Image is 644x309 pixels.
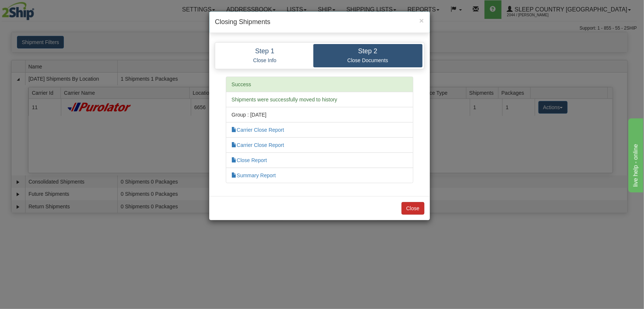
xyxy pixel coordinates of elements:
li: Shipments were successfully moved to history [226,92,413,107]
h4: Step 2 [319,48,417,55]
li: Group : [DATE] [226,107,413,122]
button: Close [419,17,424,24]
a: Carrier Close Report [232,127,284,133]
h4: Closing Shipments [215,17,424,27]
li: Success [226,77,413,92]
span: × [419,16,424,25]
div: live help - online [6,4,68,13]
iframe: chat widget [627,117,643,192]
button: Close [402,202,424,215]
a: Close Report [232,157,267,163]
p: Close Info [222,57,308,64]
a: Carrier Close Report [232,142,284,148]
h4: Step 1 [222,48,308,55]
a: Step 2 Close Documents [313,44,423,67]
a: Step 1 Close Info [217,44,313,67]
a: Summary Report [232,172,276,178]
p: Close Documents [319,57,417,64]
